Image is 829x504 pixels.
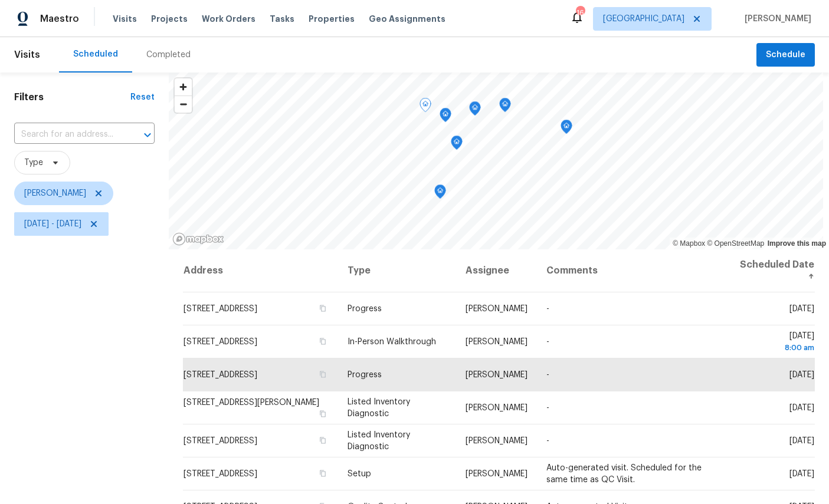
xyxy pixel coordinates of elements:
[175,95,192,113] button: Zoom out
[130,91,155,103] div: Reset
[113,13,137,25] span: Visits
[420,98,431,116] div: Map marker
[440,108,451,126] div: Map marker
[546,404,549,412] span: -
[756,43,815,67] button: Schedule
[740,13,811,25] span: [PERSON_NAME]
[768,239,826,248] a: Improve this map
[318,369,329,380] button: Copy Address
[789,371,814,379] span: [DATE]
[707,239,764,248] a: OpenStreetMap
[736,332,814,354] span: [DATE]
[172,232,224,246] a: Mapbox homepage
[184,305,257,313] span: [STREET_ADDRESS]
[184,470,257,478] span: [STREET_ADDRESS]
[318,468,329,479] button: Copy Address
[546,338,549,346] span: -
[789,437,814,445] span: [DATE]
[151,13,188,25] span: Projects
[338,249,456,292] th: Type
[466,404,527,412] span: [PERSON_NAME]
[537,249,726,292] th: Comments
[789,404,814,412] span: [DATE]
[499,98,511,116] div: Map marker
[202,13,255,25] span: Work Orders
[466,338,527,346] span: [PERSON_NAME]
[184,338,257,346] span: [STREET_ADDRESS]
[348,338,436,346] span: In-Person Walkthrough
[766,48,805,62] span: Schedule
[561,120,572,138] div: Map marker
[184,437,257,445] span: [STREET_ADDRESS]
[576,7,584,19] div: 16
[451,136,463,154] div: Map marker
[24,157,43,169] span: Type
[175,96,192,113] span: Zoom out
[369,13,445,25] span: Geo Assignments
[318,303,329,314] button: Copy Address
[270,15,294,23] span: Tasks
[466,437,527,445] span: [PERSON_NAME]
[736,342,814,354] div: 8:00 am
[146,49,191,61] div: Completed
[466,305,527,313] span: [PERSON_NAME]
[469,101,481,120] div: Map marker
[184,398,319,407] span: [STREET_ADDRESS][PERSON_NAME]
[309,13,355,25] span: Properties
[466,371,527,379] span: [PERSON_NAME]
[348,470,371,478] span: Setup
[24,187,86,199] span: [PERSON_NAME]
[169,73,823,249] canvas: Map
[183,249,338,292] th: Address
[139,127,156,143] button: Open
[603,13,684,25] span: [GEOGRAPHIC_DATA]
[24,218,81,230] span: [DATE] - [DATE]
[348,398,410,418] span: Listed Inventory Diagnostic
[726,249,815,292] th: Scheduled Date ↑
[348,371,382,379] span: Progress
[789,470,814,478] span: [DATE]
[184,371,257,379] span: [STREET_ADDRESS]
[434,185,446,203] div: Map marker
[14,42,40,68] span: Visits
[456,249,537,292] th: Assignee
[14,91,130,103] h1: Filters
[14,126,122,144] input: Search for an address...
[546,437,549,445] span: -
[348,431,410,451] span: Listed Inventory Diagnostic
[466,470,527,478] span: [PERSON_NAME]
[546,305,549,313] span: -
[546,464,702,484] span: Auto-generated visit. Scheduled for the same time as QC Visit.
[175,78,192,95] button: Zoom in
[546,371,549,379] span: -
[318,336,329,347] button: Copy Address
[789,305,814,313] span: [DATE]
[318,409,329,419] button: Copy Address
[40,13,79,25] span: Maestro
[73,48,118,60] div: Scheduled
[318,435,329,446] button: Copy Address
[673,239,705,248] a: Mapbox
[348,305,382,313] span: Progress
